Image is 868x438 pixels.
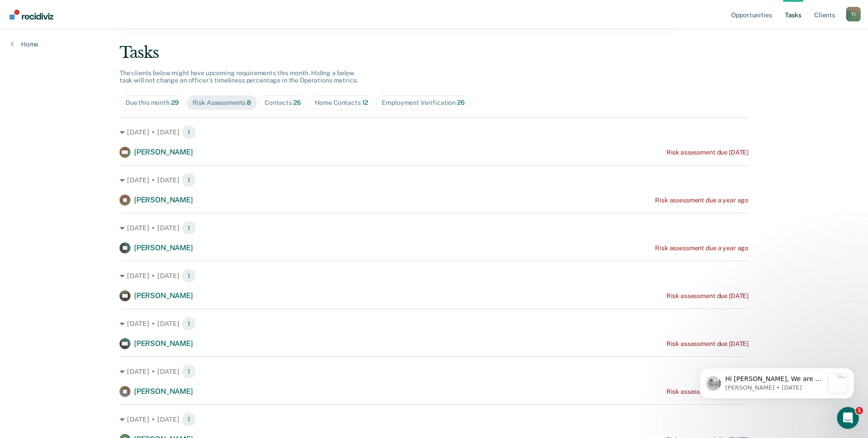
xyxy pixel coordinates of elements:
[134,291,193,300] span: [PERSON_NAME]
[686,350,868,413] iframe: Intercom notifications message
[120,268,748,283] div: [DATE] • [DATE] 1
[120,125,748,139] div: [DATE] • [DATE] 1
[846,7,861,21] button: Profile dropdown button
[120,221,748,235] div: [DATE] • [DATE] 1
[182,316,196,331] span: 1
[666,388,748,396] div: Risk assessment due [DATE]
[134,148,193,156] span: [PERSON_NAME]
[11,40,38,48] a: Home
[182,364,196,379] span: 1
[182,268,196,283] span: 1
[192,99,251,107] div: Risk Assessments
[134,339,193,348] span: [PERSON_NAME]
[120,173,748,187] div: [DATE] • [DATE] 1
[315,99,369,107] div: Home Contacts
[171,99,179,106] span: 29
[182,221,196,235] span: 1
[293,99,301,106] span: 26
[846,7,861,21] div: T I
[120,43,748,62] div: Tasks
[382,99,464,107] div: Employment Verification
[856,407,863,414] span: 1
[125,99,179,107] div: Due this month
[265,99,301,107] div: Contacts
[134,243,193,252] span: [PERSON_NAME]
[837,407,859,429] iframe: Intercom live chat
[120,69,358,84] span: The clients below might have upcoming requirements this month. Hiding a below task will not chang...
[655,196,748,204] div: Risk assessment due a year ago
[655,244,748,252] div: Risk assessment due a year ago
[457,99,465,106] span: 26
[134,196,193,204] span: [PERSON_NAME]
[362,99,369,106] span: 12
[666,292,748,300] div: Risk assessment due [DATE]
[182,173,196,187] span: 1
[40,26,138,259] span: Hi [PERSON_NAME], We are so excited to announce a brand new feature: AI case note search! 📣 Findi...
[120,364,748,379] div: [DATE] • [DATE] 1
[40,34,138,42] p: Message from Kim, sent 1w ago
[666,340,748,348] div: Risk assessment due [DATE]
[134,387,193,396] span: [PERSON_NAME]
[10,10,53,20] img: Recidiviz
[120,412,748,427] div: [DATE] • [DATE] 1
[120,316,748,331] div: [DATE] • [DATE] 1
[666,149,748,156] div: Risk assessment due [DATE]
[182,125,196,139] span: 1
[247,99,251,106] span: 8
[182,412,196,427] span: 1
